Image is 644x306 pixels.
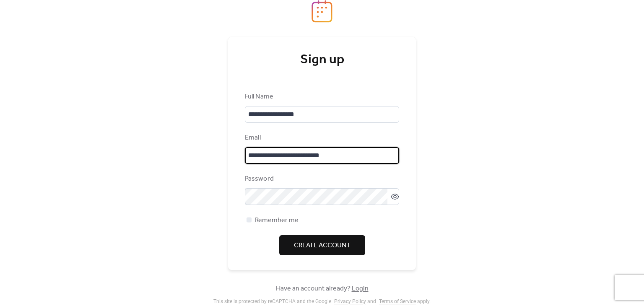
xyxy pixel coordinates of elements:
[379,298,416,304] a: Terms of Service
[279,235,365,255] button: Create Account
[276,284,369,294] span: Have an account already?
[245,52,399,68] div: Sign up
[245,92,397,102] div: Full Name
[334,298,366,304] a: Privacy Policy
[352,282,369,295] a: Login
[213,298,431,304] div: This site is protected by reCAPTCHA and the Google and apply .
[294,241,351,251] span: Create Account
[245,174,397,184] div: Password
[255,215,299,226] span: Remember me
[245,133,397,143] div: Email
